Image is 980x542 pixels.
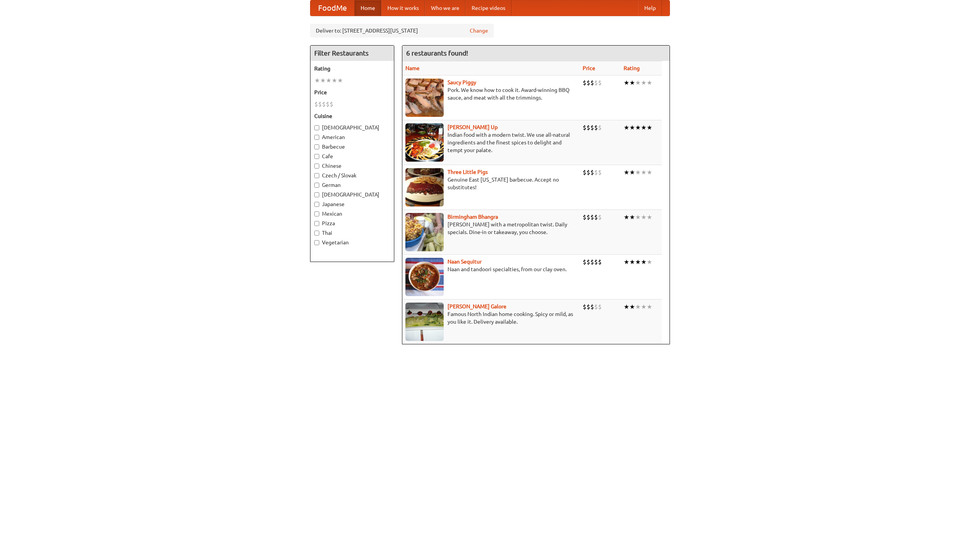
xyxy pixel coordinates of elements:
[590,79,594,87] li: $
[405,65,420,71] a: Name
[635,168,641,177] li: ★
[326,100,330,108] li: $
[322,100,326,108] li: $
[314,154,319,159] input: Cafe
[647,303,652,311] li: ★
[586,79,590,87] li: $
[314,240,319,245] input: Vegetarian
[425,0,465,16] a: Who we are
[314,152,390,160] label: Cafe
[314,172,390,179] label: Czech / Slovak
[583,168,586,177] li: $
[314,211,319,216] input: Mexican
[635,123,641,132] li: ★
[629,258,635,266] li: ★
[629,168,635,177] li: ★
[310,46,394,61] h4: Filter Restaurants
[448,214,498,220] b: Birmingham Bhangra
[590,213,594,221] li: $
[381,0,425,16] a: How it works
[405,221,577,236] p: [PERSON_NAME] with a metropolitan twist. Daily specials. Dine-in or takeaway, you choose.
[641,303,647,311] li: ★
[647,213,652,221] li: ★
[624,168,629,177] li: ★
[598,79,602,87] li: $
[405,310,577,326] p: Famous North Indian home cooking. Spicy or mild, as you like it. Delivery available.
[641,79,647,87] li: ★
[314,183,319,188] input: German
[629,79,635,87] li: ★
[647,168,652,177] li: ★
[594,168,598,177] li: $
[590,123,594,132] li: $
[647,79,652,87] li: ★
[635,213,641,221] li: ★
[586,258,590,266] li: $
[448,303,506,309] a: [PERSON_NAME] Galore
[337,76,343,85] li: ★
[314,192,319,197] input: [DEMOGRAPHIC_DATA]
[314,173,319,178] input: Czech / Slovak
[314,65,390,72] h5: Rating
[318,100,322,108] li: $
[590,258,594,266] li: $
[598,258,602,266] li: $
[641,123,647,132] li: ★
[314,231,319,236] input: Thai
[314,200,390,208] label: Japanese
[583,79,586,87] li: $
[594,213,598,221] li: $
[406,49,468,57] ng-pluralize: 6 restaurants found!
[448,259,482,265] a: Naan Sequitur
[314,239,390,246] label: Vegetarian
[314,76,320,85] li: ★
[314,124,390,131] label: [DEMOGRAPHIC_DATA]
[598,303,602,311] li: $
[405,79,444,117] img: saucy.jpg
[314,162,390,170] label: Chinese
[314,191,390,198] label: [DEMOGRAPHIC_DATA]
[624,123,629,132] li: ★
[598,168,602,177] li: $
[586,123,590,132] li: $
[448,124,498,130] a: [PERSON_NAME] Up
[641,213,647,221] li: ★
[314,133,390,141] label: American
[405,86,577,102] p: Pork. We know how to cook it. Award-winning BBQ sauce, and meat with all the trimmings.
[598,123,602,132] li: $
[641,168,647,177] li: ★
[594,258,598,266] li: $
[594,303,598,311] li: $
[310,24,494,38] div: Deliver to: [STREET_ADDRESS][US_STATE]
[590,168,594,177] li: $
[624,79,629,87] li: ★
[635,258,641,266] li: ★
[624,213,629,221] li: ★
[314,164,319,169] input: Chinese
[586,213,590,221] li: $
[448,79,476,85] a: Saucy Piggy
[405,168,444,206] img: littlepigs.jpg
[405,258,444,296] img: naansequitur.jpg
[314,143,390,151] label: Barbecue
[465,0,511,16] a: Recipe videos
[583,123,586,132] li: $
[405,213,444,251] img: bhangra.jpg
[594,79,598,87] li: $
[320,76,326,85] li: ★
[629,303,635,311] li: ★
[598,213,602,221] li: $
[405,303,444,341] img: currygalore.jpg
[405,176,577,191] p: Genuine East [US_STATE] barbecue. Accept no substitutes!
[448,169,488,175] a: Three Little Pigs
[641,258,647,266] li: ★
[314,125,319,130] input: [DEMOGRAPHIC_DATA]
[583,213,586,221] li: $
[594,123,598,132] li: $
[583,303,586,311] li: $
[314,88,390,96] h5: Price
[629,123,635,132] li: ★
[326,76,332,85] li: ★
